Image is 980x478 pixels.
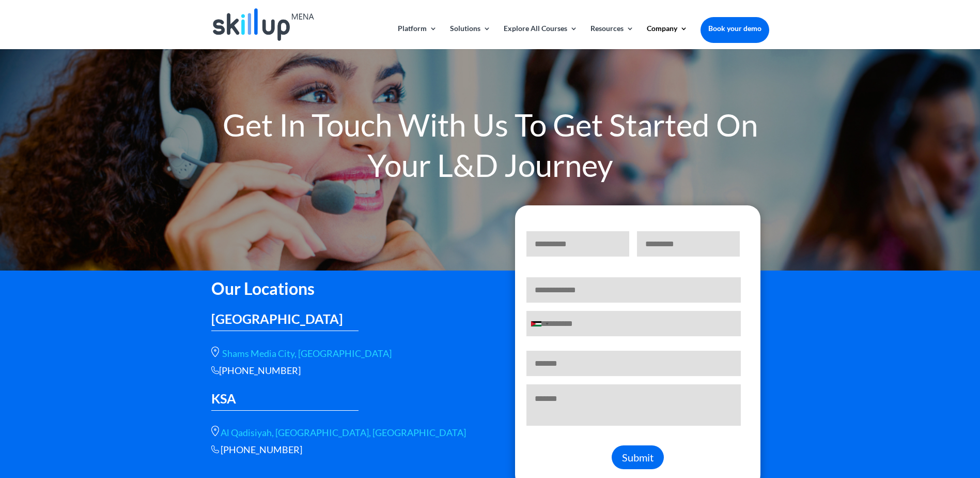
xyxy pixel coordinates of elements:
[701,17,769,40] a: Book your demo
[211,365,475,377] div: [PHONE_NUMBER]
[211,312,359,331] h3: [GEOGRAPHIC_DATA]
[221,427,466,438] a: Al Qadisiyah, [GEOGRAPHIC_DATA], [GEOGRAPHIC_DATA]
[612,445,664,469] button: Submit
[213,8,314,41] img: Skillup Mena
[211,104,769,190] h1: Get In Touch With Us To Get Started On Your L&D Journey
[221,444,302,455] a: Call phone number +966 56 566 9461
[808,366,980,478] iframe: Chat Widget
[504,25,578,49] a: Explore All Courses
[527,311,552,336] div: Selected country
[211,278,315,298] span: Our Locations
[590,25,634,49] a: Resources
[450,25,491,49] a: Solutions
[211,391,236,406] span: KSA
[222,348,392,359] a: Shams Media City, [GEOGRAPHIC_DATA]
[622,451,654,464] span: Submit
[647,25,688,49] a: Company
[398,25,437,49] a: Platform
